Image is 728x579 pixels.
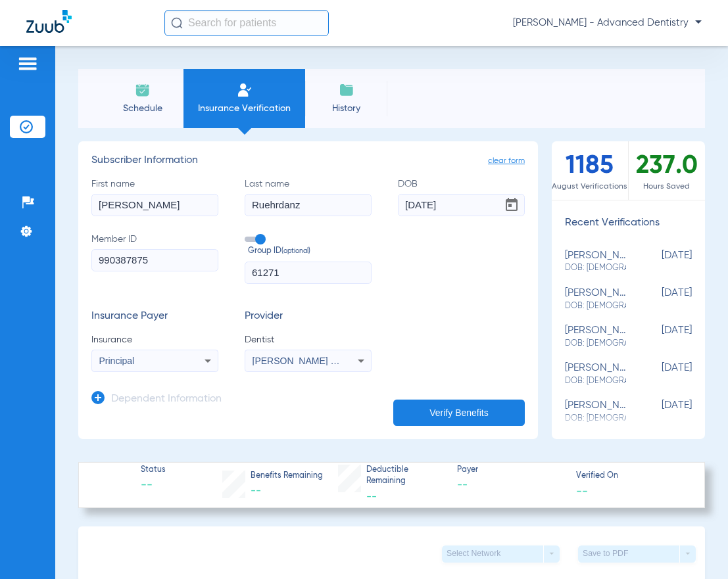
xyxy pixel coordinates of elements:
input: Last name [245,194,372,216]
img: Search Icon [171,17,183,29]
div: 1185 [552,141,629,200]
span: [PERSON_NAME] - Advanced Dentistry [513,16,702,30]
h3: Dependent Information [111,393,222,406]
span: [DATE] [626,362,692,386]
input: Search for patients [164,10,329,36]
label: First name [91,177,218,216]
span: Principal [99,356,135,366]
span: [DATE] [626,250,692,274]
div: [PERSON_NAME] [PERSON_NAME] [565,250,626,274]
span: [DATE] [626,325,692,349]
span: clear form [488,154,525,168]
span: Status [141,465,166,476]
span: Verified On [576,471,684,482]
div: [PERSON_NAME] [565,362,626,386]
span: Payer [457,465,565,476]
span: DOB: [DEMOGRAPHIC_DATA] [565,300,626,312]
span: Deductible Remaining [366,465,445,488]
span: DOB: [DEMOGRAPHIC_DATA] [565,375,626,387]
span: -- [576,484,588,498]
span: [DATE] [626,400,692,424]
span: August Verifications [552,180,628,193]
span: Hours Saved [629,180,706,193]
input: Member ID [91,249,218,271]
label: Member ID [91,233,218,284]
span: DOB: [DEMOGRAPHIC_DATA] [565,338,626,350]
div: 237.0 [629,141,706,200]
h3: Subscriber Information [91,154,525,168]
h3: Provider [245,310,372,323]
img: Manual Insurance Verification [237,82,253,98]
h3: Insurance Payer [91,310,218,323]
span: Benefits Remaining [251,471,323,482]
label: DOB [398,177,525,216]
h3: Recent Verifications [552,217,705,230]
img: History [339,82,354,98]
span: Dentist [245,333,372,346]
button: Verify Benefits [393,400,525,426]
span: History [315,102,377,115]
span: -- [251,486,261,496]
span: -- [366,492,377,502]
span: -- [141,477,166,494]
input: First name [91,194,218,216]
button: Open calendar [498,192,525,218]
label: Last name [245,177,372,216]
span: [PERSON_NAME] 1316321540 [253,356,382,366]
small: (optional) [281,246,310,258]
img: Zuub Logo [26,10,72,33]
span: DOB: [DEMOGRAPHIC_DATA] [565,262,626,274]
span: Insurance [91,333,218,346]
input: DOBOpen calendar [398,194,525,216]
span: Group ID [248,246,372,258]
span: Schedule [111,102,174,115]
div: [PERSON_NAME] [565,287,626,312]
img: hamburger-icon [17,56,38,72]
div: [PERSON_NAME] [565,400,626,424]
span: Insurance Verification [193,102,295,115]
div: [PERSON_NAME] [565,325,626,349]
span: [DATE] [626,287,692,312]
img: Schedule [135,82,151,98]
span: -- [457,477,565,494]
